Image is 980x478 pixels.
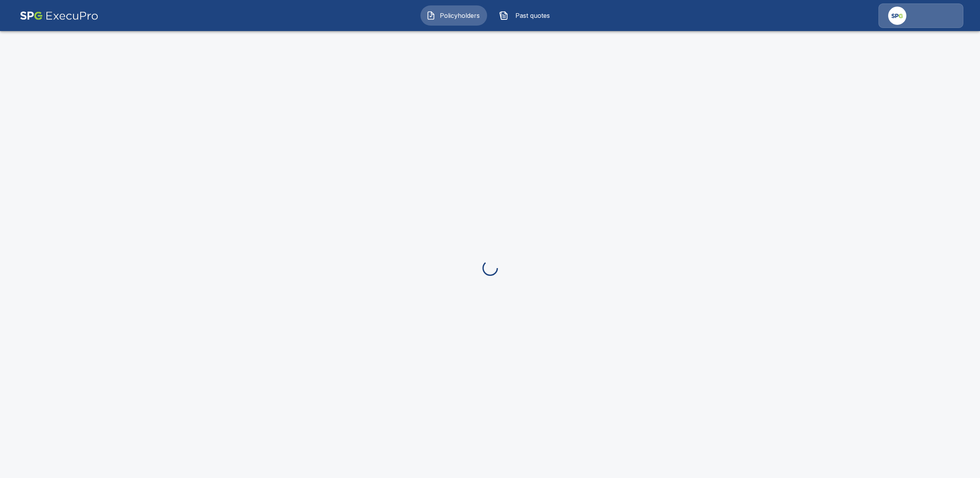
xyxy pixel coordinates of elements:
[439,11,481,20] span: Policyholders
[512,11,554,20] span: Past quotes
[426,11,436,20] img: Policyholders Icon
[20,3,98,28] img: AA Logo
[878,3,963,28] a: Agency Icon
[420,5,487,26] button: Policyholders IconPolicyholders
[499,11,508,20] img: Past quotes Icon
[493,5,560,26] button: Past quotes IconPast quotes
[888,7,906,25] img: Agency Icon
